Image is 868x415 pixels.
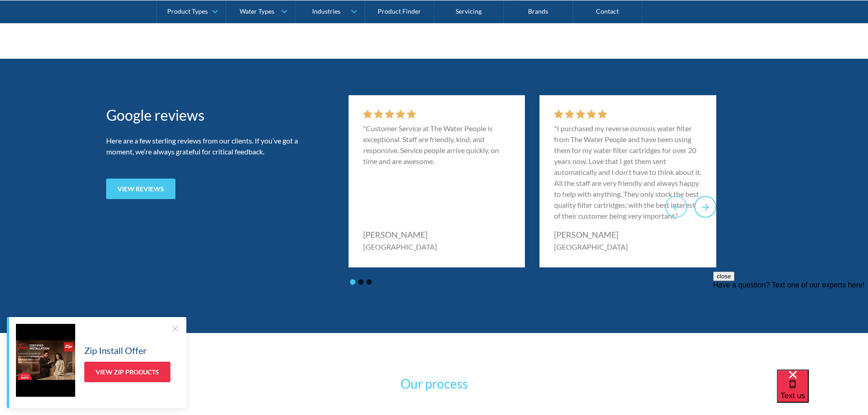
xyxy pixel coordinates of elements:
div: [PERSON_NAME] [554,228,628,241]
ul: Select a slide to show [349,271,373,293]
div: Water Types [240,7,274,15]
h3: Our process [165,374,703,393]
p: Here are a few sterling reviews from our clients. If you’ve got a moment, we’re always grateful f... [106,135,303,157]
a: View Zip Products [84,362,170,382]
button: Go to page 2 [358,279,364,285]
div: 2 of 5 [539,95,716,267]
p: "I purchased my reverse osmosis water filter from The Water People and have been using them for m... [554,123,701,221]
div: [GEOGRAPHIC_DATA] [363,241,437,253]
img: Zip Install Offer [16,324,75,397]
p: "Customer Service at The Water People is exceptional. Staff are friendly, kind, and responsive. S... [363,123,510,167]
div: Product Types [167,7,208,15]
iframe: podium webchat widget prompt [713,272,868,381]
div: [PERSON_NAME] [363,228,437,241]
a: View reviews [106,179,175,199]
div: Industries [312,7,340,15]
h5: Zip Install Offer [84,343,147,357]
button: Go to page 3 [366,279,372,285]
button: Go to page 1 [350,279,355,285]
button: Go to last slide [665,196,687,218]
div: [GEOGRAPHIC_DATA] [554,241,628,253]
iframe: podium webchat widget bubble [777,369,868,415]
div: 1 of 5 [349,95,525,267]
button: Next slide [694,196,716,218]
h2: Google reviews [106,104,303,126]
